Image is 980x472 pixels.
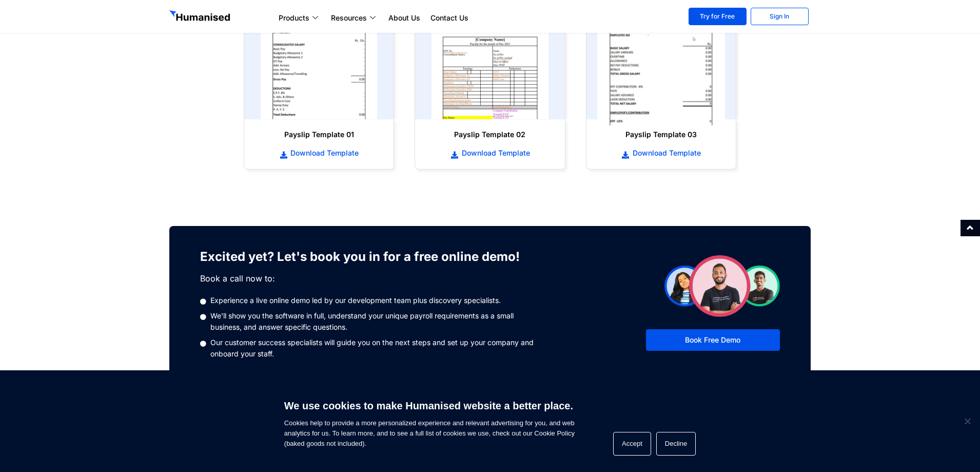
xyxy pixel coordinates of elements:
span: Download Template [459,148,530,158]
h3: Excited yet? Let's book you in for a free online demo! [200,247,536,267]
span: Cookies help to provide a more personalized experience and relevant advertising for you, and web ... [284,393,575,449]
span: We'll show you the software in full, understand your unique payroll requirements as a small busin... [208,310,536,333]
p: Book a call now to: [200,272,536,285]
a: Download Template [254,147,383,159]
a: Sign In [751,8,809,25]
h6: Payslip Template 02 [425,129,554,140]
img: GetHumanised Logo [169,10,232,24]
a: Download Template [425,147,554,159]
a: About Us [383,12,425,24]
span: Download Template [288,148,359,158]
a: Resources [326,12,383,24]
a: Contact Us [425,12,474,24]
a: Products [273,12,326,24]
button: Decline [656,432,696,456]
a: Try for Free [689,8,747,25]
span: Decline [962,416,972,426]
h6: Payslip Template 01 [254,129,383,140]
span: Our customer success specialists will guide you on the next steps and set up your company and onb... [208,337,536,360]
a: Download Template [597,147,726,159]
a: Book Free Demo [646,329,780,351]
span: Download Template [630,148,701,158]
h6: We use cookies to make Humanised website a better place. [284,399,575,413]
button: Accept [613,432,651,456]
h6: Payslip Template 03 [597,129,726,140]
span: Experience a live online demo led by our development team plus discovery specialists. [208,295,501,306]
